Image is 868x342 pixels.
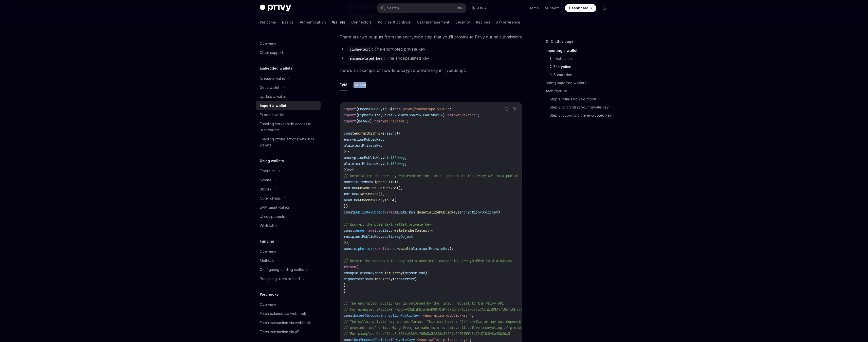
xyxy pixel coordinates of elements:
[395,277,415,281] span: ciphertext
[344,204,350,208] span: });
[397,210,407,215] span: suite
[344,143,382,148] span: plaintextPrivateKey
[344,149,346,154] span: }
[393,277,395,281] span: (
[407,119,409,123] span: ;
[260,112,284,118] div: Export a wallet
[386,210,397,215] span: await
[358,192,378,196] span: HkdfSha256
[384,131,386,136] span: =
[344,331,510,336] span: // For example: 0xe42f4dc0c8396e93891f05c3a34228c395f9b02505ffd0e79d7d2098af8b20a3
[344,113,356,117] span: import
[366,277,372,281] span: new
[421,313,472,318] span: '<encryption-public-key>'
[344,289,348,293] span: };
[415,210,417,215] span: .
[457,210,459,215] span: (
[260,168,275,174] div: Ethereum
[387,5,401,11] div: Search...
[260,329,300,335] div: Fetch transaction via API
[421,113,423,117] span: ,
[569,6,588,11] span: Dashboard
[260,177,271,183] div: Solana
[550,63,613,71] a: 2. Encryption
[384,161,405,166] span: Uint8Array
[391,107,393,111] span: }
[358,107,391,111] span: Chacha20Poly1305
[378,228,389,233] span: suite
[476,16,490,28] a: Recipes
[344,325,557,330] span: // provider you're importing from, so make sure to remove it before encrypting if present as show...
[340,79,347,91] button: EVM
[419,313,421,318] span: =
[260,195,281,201] div: Other chains
[344,222,431,227] span: // Encrypt the plaintext wallet private key
[358,119,370,123] span: base64
[445,113,453,117] span: from
[344,246,354,251] span: const
[344,161,382,166] span: plaintextPrivateKey
[382,137,384,142] span: ,
[300,16,326,28] a: Authentication
[344,167,348,172] span: })
[419,271,425,275] span: enc
[256,221,321,230] a: Whitelabel
[256,39,321,48] a: Overview
[354,198,360,202] span: new
[407,210,409,215] span: .
[393,198,397,202] span: ()
[256,101,321,110] a: Import a wallet
[550,95,613,103] a: Step 1. Initializing key import
[565,4,596,12] a: Dashboard
[368,228,378,233] span: await
[256,300,321,309] a: Overview
[256,110,321,119] a: Export a wallet
[354,79,366,91] button: Solana
[472,313,474,318] span: ;
[354,337,413,342] span: hexEncodedPlaintextPrivateKey
[397,131,401,136] span: ({
[344,307,555,312] span: // For example: BPoOQ5k9nRk37v+XQWkmFEjpvW6RS0HQsPF3+IbhgMlc2Qwp/vz7lln1h0MJj/l0crLUhyyjdmC9RnAcp...
[348,56,384,61] code: encapsulated_key
[344,131,354,136] span: const
[340,55,522,62] li: : The encapsulated key
[449,246,453,251] span: );
[260,65,292,71] h5: Embedded wallets
[260,121,318,133] div: Enabling server-side access to user wallets
[391,228,429,233] span: createSenderContext
[503,105,510,112] button: Copy the contents from the code block
[477,6,487,11] span: Ask AI
[378,192,384,196] span: (),
[374,246,376,251] span: =
[348,167,352,172] span: =>
[366,228,368,233] span: =
[382,271,403,275] span: Uint8Array
[344,137,382,142] span: encryptionPublicKey
[260,320,311,326] div: Fetch transaction via webhook
[282,16,294,28] a: Basics
[409,246,411,251] span: (
[382,113,421,117] span: DhkemP256HkdfSha256
[354,131,384,136] span: encryptWithHpke
[354,313,419,318] span: base64EncodedEncryptionPublicKey
[344,271,376,275] span: encapsulatedKey:
[356,107,358,111] span: {
[344,265,356,269] span: return
[429,228,433,233] span: ({
[348,47,372,52] code: ciphertext
[376,246,386,251] span: await
[393,107,401,111] span: from
[344,192,352,196] span: kdf:
[377,4,466,13] button: Search...⌘K
[386,131,397,136] span: async
[600,4,608,12] button: Toggle dark mode
[449,107,451,111] span: ;
[260,5,291,12] img: dark logo
[260,223,278,229] div: Whitelabel
[260,267,308,273] div: Configuring funding methods
[260,213,285,220] div: UI components
[395,180,399,184] span: ({
[256,265,321,274] a: Configuring funding methods
[403,271,405,275] span: (
[344,234,382,239] span: recipientPublicKey:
